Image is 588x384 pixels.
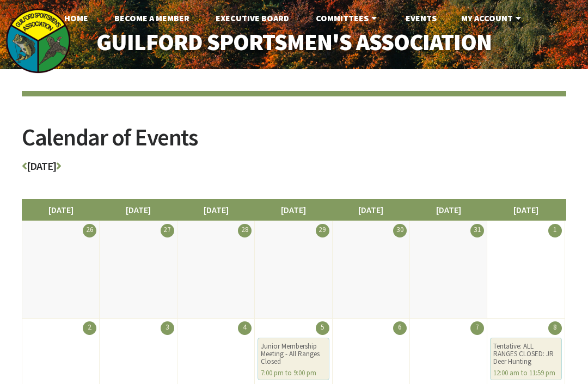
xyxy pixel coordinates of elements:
div: Junior Membership Meeting - All Ranges Closed [261,343,326,365]
a: Executive Board [207,7,298,29]
div: 12:00 am to 11:59 pm [493,369,558,377]
li: [DATE] [487,199,565,221]
div: Tentative: ALL RANGES CLOSED: JR Deer Hunting [493,343,558,365]
a: Events [397,7,445,29]
div: 30 [393,224,407,237]
a: Home [56,7,97,29]
h3: [DATE] [22,161,566,177]
div: 28 [238,224,252,237]
div: 7:00 pm to 9:00 pm [261,369,326,377]
a: Guilford Sportsmen's Association [76,22,512,62]
h2: Calendar of Events [22,125,566,161]
div: 5 [316,321,329,335]
div: 7 [470,321,484,335]
div: 8 [548,321,562,335]
a: My Account [452,7,532,29]
div: 31 [470,224,484,237]
li: [DATE] [22,199,100,221]
li: [DATE] [99,199,177,221]
div: 26 [83,224,96,237]
div: 2 [83,321,96,335]
img: logo_sm.png [5,8,71,74]
div: 3 [161,321,174,335]
a: Become A Member [106,7,198,29]
li: [DATE] [332,199,410,221]
li: [DATE] [177,199,255,221]
div: 6 [393,321,407,335]
li: [DATE] [409,199,487,221]
div: 29 [316,224,329,237]
a: Committees [307,7,388,29]
div: 4 [238,321,252,335]
div: 1 [548,224,562,237]
div: 27 [161,224,174,237]
li: [DATE] [254,199,332,221]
